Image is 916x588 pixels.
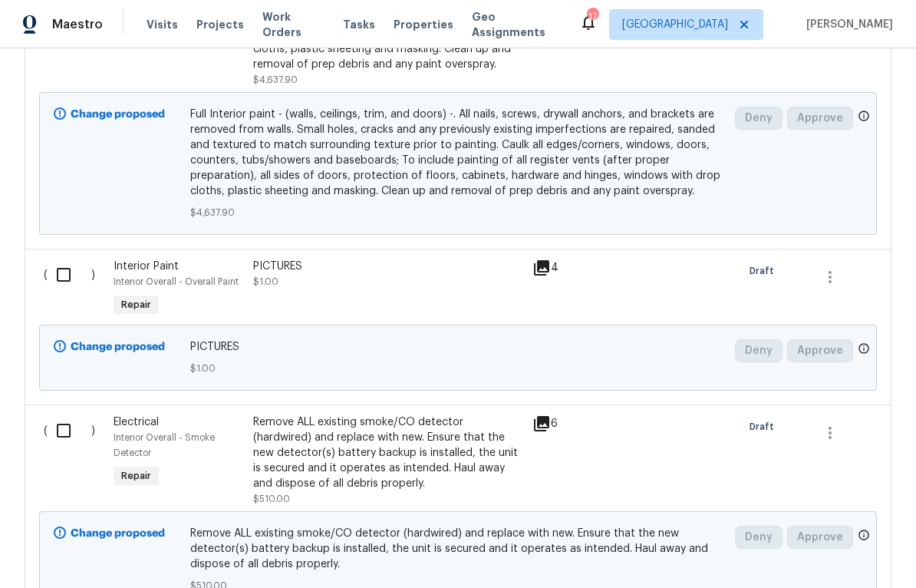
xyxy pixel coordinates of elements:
[52,17,103,32] span: Maestro
[114,261,179,272] span: Interior Paint
[39,410,109,511] div: ( )
[787,107,853,130] button: Approve
[787,526,853,549] button: Approve
[190,205,727,220] span: $4,637.90
[858,110,870,126] span: Only a market manager or an area construction manager can approve
[253,415,523,491] div: Remove ALL existing smoke/CO detector (hardwired) and replace with new. Ensure that the new detec...
[858,342,870,358] span: Only a market manager or an area construction manager can approve
[622,17,728,32] span: [GEOGRAPHIC_DATA]
[735,107,783,130] button: Deny
[147,17,178,32] span: Visits
[190,107,727,199] span: Full Interior paint - (walls, ceilings, trim, and doors) -. All nails, screws, drywall anchors, a...
[587,9,598,25] div: 17
[750,419,780,434] span: Draft
[787,339,853,362] button: Approve
[115,297,157,312] span: Repair
[800,17,893,32] span: [PERSON_NAME]
[532,259,593,277] div: 4
[190,526,727,572] span: Remove ALL existing smoke/CO detector (hardwired) and replace with new. Ensure that the new detec...
[253,75,298,84] span: $4,637.90
[472,9,561,40] span: Geo Assignments
[190,361,727,376] span: $1.00
[750,263,780,279] span: Draft
[253,259,523,274] div: PICTURES
[735,526,783,549] button: Deny
[394,17,453,32] span: Properties
[196,17,244,32] span: Projects
[114,277,239,286] span: Interior Overall - Overall Paint
[858,529,870,545] span: Only a market manager or an area construction manager can approve
[115,468,157,484] span: Repair
[71,342,165,352] b: Change proposed
[735,339,783,362] button: Deny
[190,339,727,355] span: PICTURES
[253,494,290,504] span: $510.00
[71,109,165,120] b: Change proposed
[343,19,375,30] span: Tasks
[532,415,593,433] div: 6
[39,254,109,325] div: ( )
[253,277,278,286] span: $1.00
[262,9,325,40] span: Work Orders
[71,528,165,539] b: Change proposed
[114,417,159,428] span: Electrical
[114,433,215,458] span: Interior Overall - Smoke Detector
